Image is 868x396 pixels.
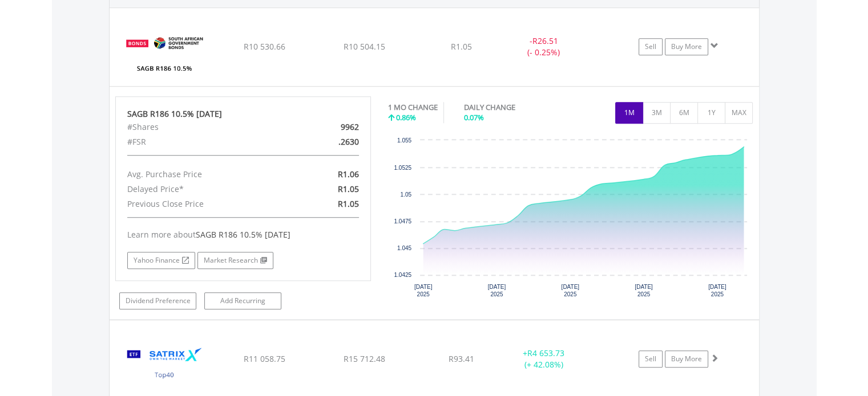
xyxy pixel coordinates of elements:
[394,272,411,278] text: 1.0425
[119,167,285,182] div: Avg. Purchase Price
[665,38,708,55] a: Buy More
[708,284,726,297] text: [DATE] 2025
[639,350,663,368] a: Sell
[665,350,708,368] a: Buy More
[527,348,564,358] span: R4 653.73
[244,353,285,364] span: R11 058.75
[127,229,359,240] div: Learn more about
[501,35,587,58] div: - (- 0.25%)
[449,353,474,364] span: R93.41
[388,134,753,305] svg: Interactive chart
[119,292,196,309] a: Dividend Preference
[338,183,359,194] span: R1.05
[397,245,411,251] text: 1.045
[397,137,411,144] text: 1.055
[388,102,438,113] div: 1 MO CHANGE
[119,197,285,211] div: Previous Close Price
[639,38,663,55] a: Sell
[670,102,698,124] button: 6M
[197,252,273,269] a: Market Research
[284,120,367,134] div: 9962
[127,108,359,120] div: SAGB R186 10.5% [DATE]
[394,165,411,171] text: 1.0525
[196,229,290,240] span: SAGB R186 10.5% [DATE]
[697,102,725,124] button: 1Y
[127,252,195,269] a: Yahoo Finance
[119,120,285,134] div: #Shares
[532,35,558,46] span: R26.51
[344,41,385,52] span: R10 504.15
[464,102,555,113] div: DAILY CHANGE
[119,134,285,149] div: #FSR
[284,134,367,149] div: .2630
[119,182,285,197] div: Delayed Price*
[635,284,653,297] text: [DATE] 2025
[388,134,753,305] div: Chart. Highcharts interactive chart.
[615,102,643,124] button: 1M
[414,284,433,297] text: [DATE] 2025
[488,284,506,297] text: [DATE] 2025
[244,41,285,52] span: R10 530.66
[396,112,416,123] span: 0.86%
[394,218,411,224] text: 1.0475
[464,112,484,123] span: 0.07%
[344,353,385,364] span: R15 712.48
[725,102,753,124] button: MAX
[115,22,213,83] img: TFSA.ZA.R186.png
[338,198,359,209] span: R1.05
[115,334,213,395] img: TFSA.STX40.png
[338,169,359,179] span: R1.06
[501,348,587,370] div: + (+ 42.08%)
[561,284,579,297] text: [DATE] 2025
[643,102,671,124] button: 3M
[204,292,281,309] a: Add Recurring
[400,191,411,198] text: 1.05
[451,41,472,52] span: R1.05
